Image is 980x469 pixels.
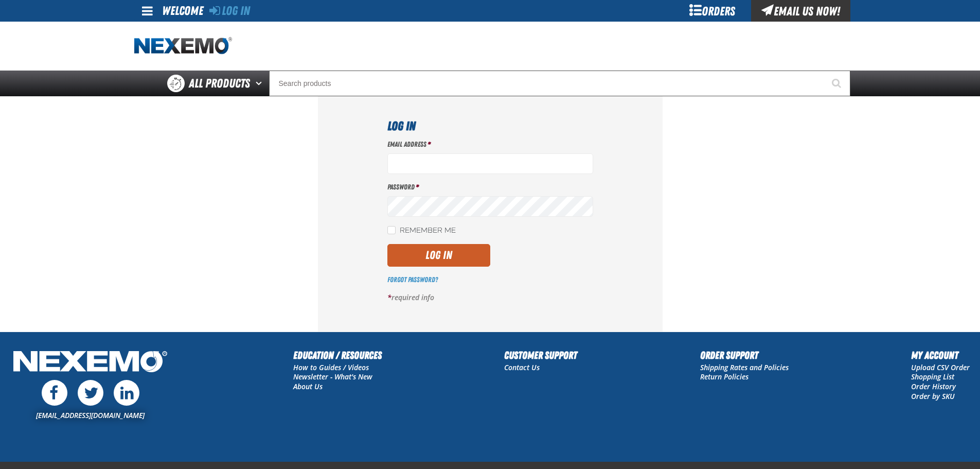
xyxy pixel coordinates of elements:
[293,381,323,391] a: About Us
[387,117,593,135] h1: Log In
[209,4,250,18] a: Log In
[911,348,970,363] h2: My Account
[189,74,250,93] span: All Products
[387,293,593,303] p: required info
[504,362,540,372] a: Contact Us
[825,71,850,96] button: Start Searching
[911,391,955,401] a: Order by SKU
[911,362,970,372] a: Upload CSV Order
[700,372,749,381] a: Return Policies
[911,381,956,391] a: Order History
[387,275,438,284] a: Forgot Password?
[387,140,593,149] label: Email Address
[387,182,593,192] label: Password
[911,372,954,381] a: Shopping List
[700,348,789,363] h2: Order Support
[387,226,396,234] input: Remember Me
[293,348,382,363] h2: Education / Resources
[269,71,850,96] input: Search
[387,226,456,236] label: Remember Me
[36,410,145,420] a: [EMAIL_ADDRESS][DOMAIN_NAME]
[293,362,369,372] a: How to Guides / Videos
[504,348,577,363] h2: Customer Support
[252,71,269,96] button: Open All Products pages
[134,37,232,55] img: Nexemo logo
[700,362,789,372] a: Shipping Rates and Policies
[134,37,232,55] a: Home
[10,348,170,378] img: Nexemo Logo
[387,244,490,267] button: Log In
[293,372,372,381] a: Newsletter - What's New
